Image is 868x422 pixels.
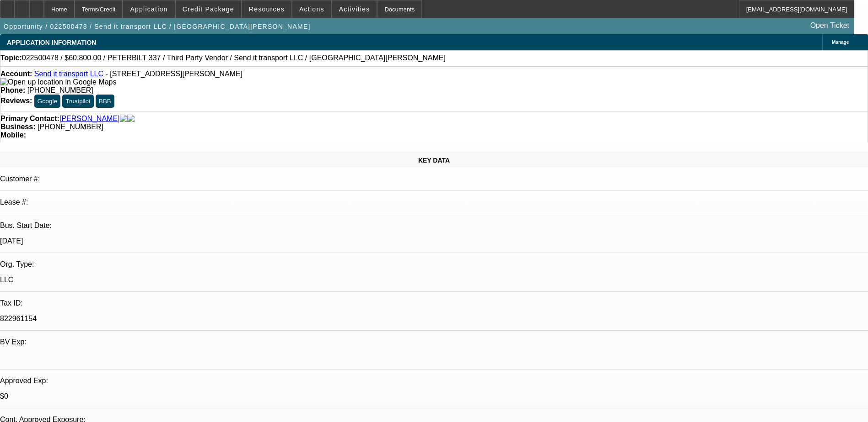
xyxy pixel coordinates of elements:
[4,23,311,30] span: Opportunity / 022500478 / Send it transport LLC / [GEOGRAPHIC_DATA][PERSON_NAME]
[807,18,853,33] a: Open Ticket
[0,97,32,105] strong: Reviews:
[34,70,103,78] a: Send it transport LLC
[0,78,116,86] a: View Google Maps
[0,131,26,139] strong: Mobile:
[34,95,60,108] button: Google
[183,5,234,13] span: Credit Package
[22,54,446,62] span: 022500478 / $60,800.00 / PETERBILT 337 / Third Party Vendor / Send it transport LLC / [GEOGRAPHIC...
[332,0,377,18] button: Activities
[38,123,103,131] span: [PHONE_NUMBER]
[59,115,120,123] a: [PERSON_NAME]
[62,95,93,108] button: Trustpilot
[418,157,450,164] span: KEY DATA
[0,78,116,86] img: Open up location in Google Maps
[0,70,32,78] strong: Account:
[0,123,35,131] strong: Business:
[176,0,241,18] button: Credit Package
[242,0,291,18] button: Resources
[0,115,59,123] strong: Primary Contact:
[96,95,114,108] button: BBB
[0,54,22,62] strong: Topic:
[123,0,174,18] button: Application
[27,86,93,94] span: [PHONE_NUMBER]
[249,5,285,13] span: Resources
[832,40,849,45] span: Manage
[130,5,167,13] span: Application
[120,115,127,123] img: facebook-icon.png
[127,115,135,123] img: linkedin-icon.png
[339,5,370,13] span: Activities
[292,0,331,18] button: Actions
[299,5,324,13] span: Actions
[105,70,243,78] span: - [STREET_ADDRESS][PERSON_NAME]
[0,86,25,94] strong: Phone:
[7,39,96,46] span: APPLICATION INFORMATION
